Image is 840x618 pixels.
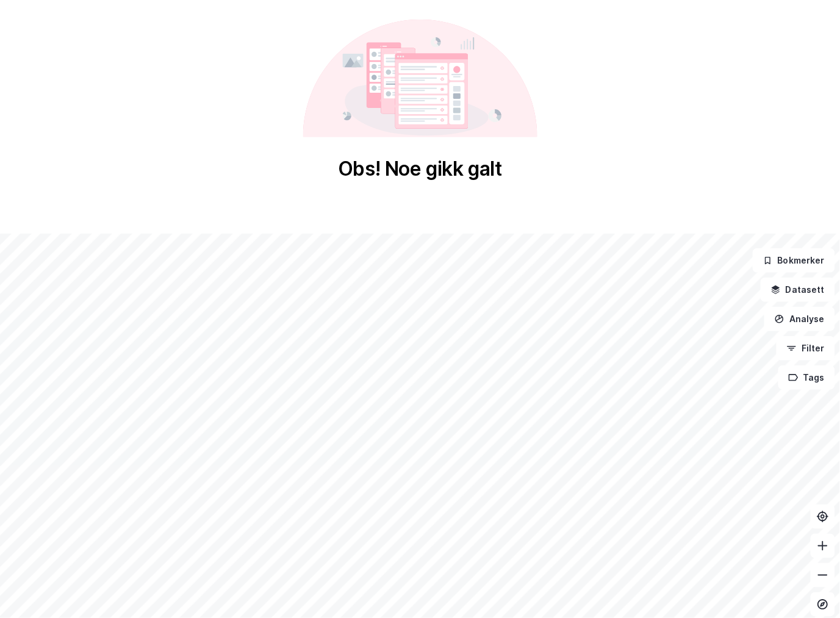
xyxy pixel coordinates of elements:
[779,559,840,618] div: Kontrollprogram for chat
[761,278,835,302] button: Datasett
[753,248,835,273] button: Bokmerker
[778,365,835,390] button: Tags
[779,559,840,618] iframe: Chat Widget
[764,307,835,331] button: Analyse
[338,157,502,181] div: Obs! Noe gikk galt
[777,336,835,361] button: Filter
